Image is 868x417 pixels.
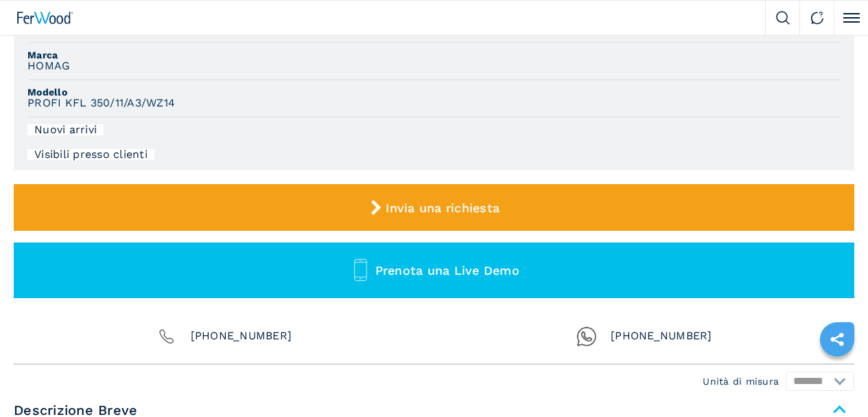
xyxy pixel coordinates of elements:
span: Invia una richiesta [386,201,500,215]
button: Click to toggle menu [834,1,868,35]
h3: HOMAG [27,60,70,72]
iframe: Chat [810,355,858,407]
span: Modello [27,87,841,97]
span: [PHONE_NUMBER] [191,326,292,347]
span: Marca [27,50,841,60]
img: Search [776,11,790,25]
em: Unità di misura [703,376,779,386]
img: Whatsapp [576,326,597,347]
a: sharethis [820,322,854,357]
button: Prenota una Live Demo [14,243,854,298]
div: Nuovi arrivi [27,124,104,135]
img: Ferwood [17,12,73,24]
h3: PROFI KFL 350/11/A3/WZ14 [27,97,175,109]
img: Phone [156,326,177,347]
img: Contact us [810,11,824,25]
div: Visibili presso clienti [27,149,154,160]
span: [PHONE_NUMBER] [611,326,712,347]
button: Invia una richiesta [14,184,854,231]
span: Prenota una Live Demo [375,263,519,278]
